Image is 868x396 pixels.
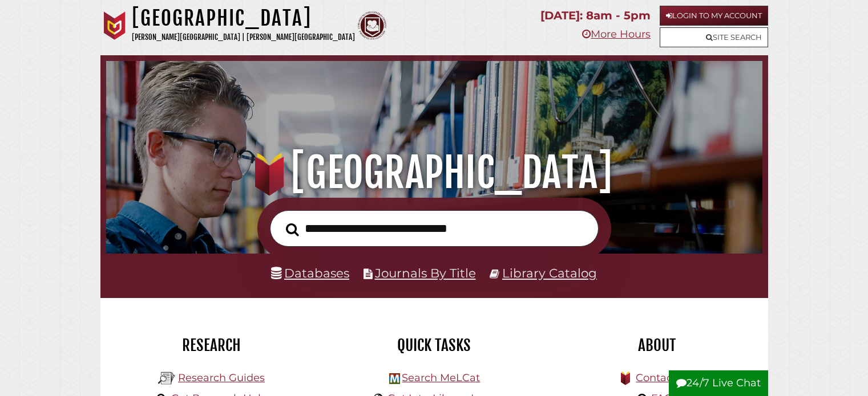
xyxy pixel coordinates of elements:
[660,27,768,47] a: Site Search
[109,336,314,355] h2: Research
[636,371,692,384] a: Contact Us
[358,11,386,40] img: Calvin Theological Seminary
[502,266,597,280] a: Library Catalog
[286,222,299,236] i: Search
[375,266,476,280] a: Journals By Title
[132,31,355,44] p: [PERSON_NAME][GEOGRAPHIC_DATA] | [PERSON_NAME][GEOGRAPHIC_DATA]
[158,370,175,387] img: Hekman Library Logo
[332,336,537,355] h2: Quick Tasks
[280,219,305,239] button: Search
[554,336,760,355] h2: About
[582,28,651,40] a: More Hours
[540,6,651,26] p: [DATE]: 8am - 5pm
[402,371,480,384] a: Search MeLCat
[660,6,768,26] a: Login to My Account
[178,371,265,384] a: Research Guides
[132,6,355,31] h1: [GEOGRAPHIC_DATA]
[271,266,349,280] a: Databases
[119,148,749,198] h1: [GEOGRAPHIC_DATA]
[100,11,129,40] img: Calvin University
[389,373,400,384] img: Hekman Library Logo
